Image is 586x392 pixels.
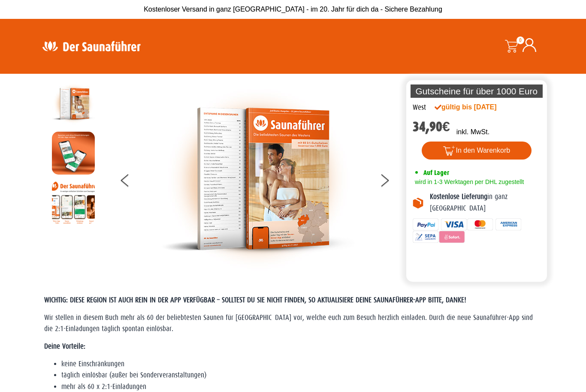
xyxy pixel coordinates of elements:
[517,36,524,44] span: 0
[413,119,450,135] bdi: 34,90
[435,102,515,112] div: gültig bis [DATE]
[144,6,442,13] span: Kostenloser Versand in ganz [GEOGRAPHIC_DATA] - im 20. Jahr für dich da - Sichere Bezahlung
[430,193,487,201] b: Kostenlose Lieferung
[423,169,449,177] span: Auf Lager
[456,127,489,137] p: inkl. MwSt.
[413,102,426,113] div: West
[52,82,95,125] img: der-saunafuehrer-2025-west
[442,119,450,135] span: €
[44,314,533,333] span: Wir stellen in diesem Buch mehr als 60 der beliebtesten Saunen für [GEOGRAPHIC_DATA] vor, welche ...
[411,84,543,98] p: Gutscheine für über 1000 Euro
[61,359,542,370] li: keine Einschränkungen
[44,342,85,350] strong: Deine Vorteile:
[422,142,532,160] button: In den Warenkorb
[52,181,95,224] img: Anleitung7tn
[52,132,95,175] img: MOCKUP-iPhone_regional
[44,296,466,304] span: WICHTIG: DIESE REGION IST AUCH REIN IN DER APP VERFÜGBAR – SOLLTEST DU SIE NICHT FINDEN, SO AKTUA...
[430,191,541,214] p: in ganz [GEOGRAPHIC_DATA]
[413,178,524,185] span: wird in 1-3 Werktagen per DHL zugestellt
[61,370,542,381] li: täglich einlösbar (außer bei Sonderveranstaltungen)
[161,82,354,275] img: der-saunafuehrer-2025-west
